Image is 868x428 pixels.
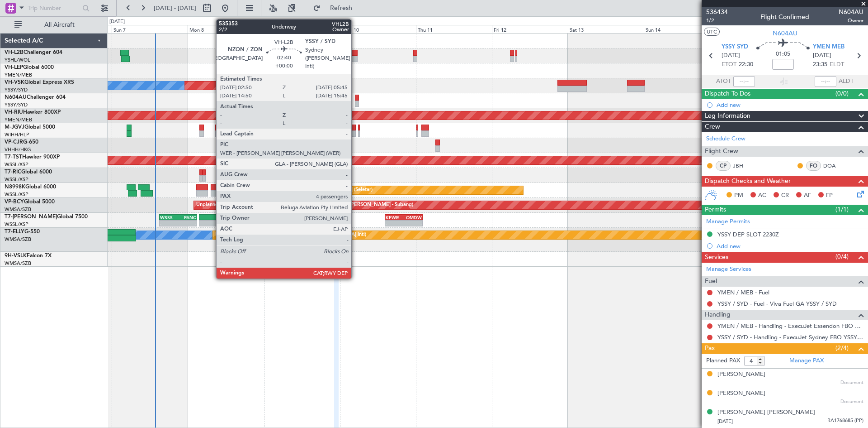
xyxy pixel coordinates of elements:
[839,7,863,17] span: N604AU
[705,89,750,99] span: Dispatch To-Dos
[309,1,363,15] button: Refresh
[840,379,863,387] span: Document
[5,184,56,190] a: N8998KGlobal 6000
[813,43,844,52] span: YMEN MEB
[5,206,31,213] a: WMSA/SZB
[717,300,837,308] a: YSSY / SYD - Fuel - Viva Fuel GA YSSY / SYD
[5,139,23,145] span: VP-CJR
[5,131,29,138] a: WIHH/HLP
[813,60,827,69] span: 23:35
[386,215,404,220] div: KEWR
[716,161,731,171] div: CP
[5,154,60,160] a: T7-TSTHawker 900XP
[830,60,844,69] span: ELDT
[160,221,178,226] div: -
[5,214,57,220] span: T7-[PERSON_NAME]
[5,116,32,123] a: YMEN/MEB
[705,111,750,121] span: Leg Information
[705,205,726,215] span: Permits
[717,418,733,425] span: [DATE]
[717,242,863,250] div: Add new
[154,4,196,12] span: [DATE] - [DATE]
[28,1,80,15] input: Trip Number
[5,125,55,130] a: M-JGVJGlobal 5000
[706,265,751,274] a: Manage Services
[5,95,27,100] span: N604AU
[386,221,404,226] div: -
[5,50,62,55] a: VH-L2BChallenger 604
[5,253,27,259] span: 9H-VSLK
[804,191,811,200] span: AF
[835,205,849,214] span: (1/1)
[340,25,416,33] div: Wed 10
[160,215,178,220] div: WSSS
[706,135,745,144] a: Schedule Crew
[5,253,52,259] a: 9H-VSLKFalcon 7X
[5,161,28,168] a: WSSL/XSP
[705,252,728,263] span: Services
[5,146,31,153] a: VHHH/HKG
[717,370,765,379] div: [PERSON_NAME]
[5,110,23,115] span: VH-RIU
[215,228,366,242] div: Planned Maint [GEOGRAPHIC_DATA] ([GEOGRAPHIC_DATA] Intl)
[717,333,863,341] a: YSSY / SYD - Handling - ExecuJet Sydney FBO YSSY / SYD
[5,87,28,93] a: YSSY/SYD
[840,398,863,406] span: Document
[492,25,568,33] div: Fri 12
[24,22,95,28] span: All Aircraft
[404,215,422,220] div: OMDW
[717,101,863,109] div: Add new
[722,60,736,69] span: ETOT
[835,89,849,98] span: (0/0)
[5,199,55,205] a: VP-BCYGlobal 5000
[806,161,821,171] div: FO
[5,184,25,190] span: N8998K
[5,214,88,220] a: T7-[PERSON_NAME]Global 7500
[717,231,779,238] div: YSSY DEP SLOT 2230Z
[5,191,28,198] a: WSSL/XSP
[266,183,373,197] div: Planned Maint [GEOGRAPHIC_DATA] (Seletar)
[722,43,748,52] span: YSSY SYD
[773,29,797,38] span: N604AU
[5,169,21,175] span: T7-RIC
[264,25,340,33] div: Tue 9
[404,221,422,226] div: -
[5,139,38,145] a: VP-CJRG-650
[568,25,644,33] div: Sat 13
[5,154,22,160] span: T7-TST
[781,191,789,200] span: CR
[5,260,31,267] a: WMSA/SZB
[704,28,720,36] button: UTC
[196,198,413,212] div: Unplanned Maint [GEOGRAPHIC_DATA] (Sultan [PERSON_NAME] [PERSON_NAME] - Subang)
[835,343,849,353] span: (2/4)
[716,77,731,86] span: ATOT
[5,65,23,70] span: VH-LEP
[835,252,849,261] span: (0/4)
[705,176,791,187] span: Dispatch Checks and Weather
[416,25,492,33] div: Thu 11
[5,50,24,55] span: VH-L2B
[705,276,717,287] span: Fuel
[705,310,731,320] span: Handling
[722,51,740,60] span: [DATE]
[109,18,125,26] div: [DATE]
[5,101,28,108] a: YSSY/SYD
[789,356,824,365] a: Manage PAX
[813,51,831,60] span: [DATE]
[717,389,765,398] div: [PERSON_NAME]
[5,199,24,205] span: VP-BCY
[706,217,750,226] a: Manage Permits
[717,322,863,330] a: YMEN / MEB - Handling - ExecuJet Essendon FBO YMEN / MEB
[188,25,264,33] div: Mon 8
[826,191,833,200] span: FP
[5,80,74,85] a: VH-VSKGlobal Express XRS
[734,191,743,200] span: PM
[5,221,28,228] a: WSSL/XSP
[760,12,809,22] div: Flight Confirmed
[739,60,753,69] span: 22:30
[705,146,738,157] span: Flight Crew
[776,50,790,59] span: 01:05
[5,95,66,100] a: N604AUChallenger 604
[5,65,54,70] a: VH-LEPGlobal 6000
[5,80,24,85] span: VH-VSK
